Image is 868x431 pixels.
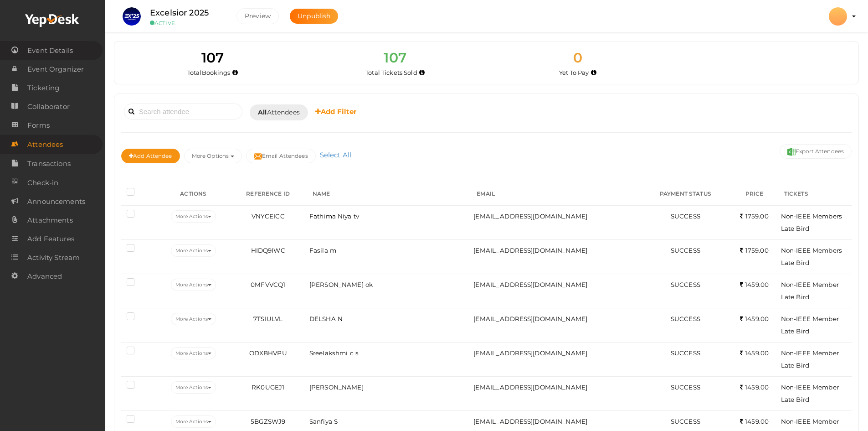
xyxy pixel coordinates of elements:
[251,418,285,425] span: 5BGZSWJ9
[309,315,343,322] span: DELSHA N
[27,79,59,97] span: Ticketing
[740,281,769,288] span: 1459.00
[573,49,582,66] span: 0
[27,42,73,60] span: Event Details
[249,349,287,357] span: ODXBHVPU
[27,267,62,286] span: Advanced
[671,281,700,288] span: SUCCESS
[171,244,216,257] button: More Actions
[740,213,768,220] span: 1759.00
[781,213,842,232] span: Non-IEEE Members Late Bird
[473,213,587,220] span: [EMAIL_ADDRESS][DOMAIN_NAME]
[171,415,216,428] button: More Actions
[27,249,80,267] span: Activity Stream
[473,384,587,391] span: [EMAIL_ADDRESS][DOMAIN_NAME]
[201,49,224,66] span: 107
[202,69,231,76] span: Bookings
[740,384,769,391] span: 1459.00
[781,315,839,335] span: Non-IEEE Member Late Bird
[124,104,242,119] input: Search attendee
[150,6,209,20] label: Excelsior 2025
[781,281,839,301] span: Non-IEEE Member Late Bird
[740,315,769,322] span: 1459.00
[27,135,63,154] span: Attendees
[232,70,238,75] i: Total number of bookings
[473,247,587,254] span: [EMAIL_ADDRESS][DOMAIN_NAME]
[671,349,700,357] span: SUCCESS
[318,151,354,159] a: Select All
[251,247,285,254] span: HIDQ9IWC
[252,213,285,220] span: VNYCEICC
[671,213,700,220] span: SUCCESS
[258,108,300,117] span: Attendees
[671,315,700,322] span: SUCCESS
[251,281,285,288] span: 0MFVVCQ1
[309,418,338,425] span: Sanfiya S
[591,70,596,75] i: Accepted and yet to make payment
[254,152,262,161] img: mail-filled.svg
[187,69,231,76] span: Total
[290,9,338,24] button: Unpublish
[123,7,141,26] img: IIZWXVCU_small.png
[671,247,700,254] span: SUCCESS
[473,315,587,322] span: [EMAIL_ADDRESS][DOMAIN_NAME]
[27,230,74,248] span: Add Features
[27,211,73,229] span: Attachments
[473,418,587,425] span: [EMAIL_ADDRESS][DOMAIN_NAME]
[121,149,180,163] button: Add Attendee
[171,313,216,325] button: More Actions
[171,210,216,223] button: More Actions
[298,12,330,20] span: Unpublish
[253,315,282,322] span: 7TSIULVL
[365,69,417,76] span: Total Tickets Sold
[309,213,359,220] span: Fathima Niya tv
[740,418,769,425] span: 1459.00
[184,149,242,163] button: More Options
[27,60,84,78] span: Event Organizer
[309,384,364,391] span: [PERSON_NAME]
[779,183,852,206] th: TICKETS
[384,49,406,66] span: 107
[780,144,852,159] button: Export Attendees
[252,384,284,391] span: RK0UGEJ1
[150,20,223,26] small: ACTIVE
[559,69,589,76] span: Yet To Pay
[27,192,85,211] span: Announcements
[27,116,50,135] span: Forms
[781,349,839,369] span: Non-IEEE Member Late Bird
[158,183,229,206] th: ACTIONS
[309,281,373,288] span: [PERSON_NAME] ok
[315,107,357,116] b: Add Filter
[246,149,316,163] button: Email Attendees
[473,349,587,357] span: [EMAIL_ADDRESS][DOMAIN_NAME]
[740,349,769,357] span: 1459.00
[671,384,700,391] span: SUCCESS
[309,349,359,357] span: Sreelakshmi c s
[27,174,58,192] span: Check-in
[236,8,279,24] button: Preview
[171,347,216,359] button: More Actions
[309,247,336,254] span: Fasila m
[641,183,730,206] th: PAYMENT STATUS
[787,148,796,156] img: excel.svg
[671,418,700,425] span: SUCCESS
[171,381,216,394] button: More Actions
[730,183,778,206] th: PRICE
[471,183,641,206] th: EMAIL
[246,190,290,197] span: REFERENCE ID
[27,155,71,173] span: Transactions
[781,384,839,403] span: Non-IEEE Member Late Bird
[307,183,471,206] th: NAME
[473,281,587,288] span: [EMAIL_ADDRESS][DOMAIN_NAME]
[740,247,768,254] span: 1759.00
[171,279,216,291] button: More Actions
[27,98,70,116] span: Collaborator
[258,108,267,116] b: All
[781,247,842,266] span: Non-IEEE Members Late Bird
[419,70,425,75] i: Total number of tickets sold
